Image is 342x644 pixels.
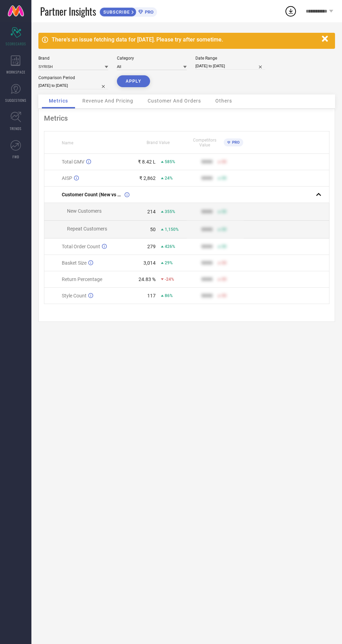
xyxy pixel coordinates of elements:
div: 9999 [201,227,213,232]
span: Metrics [49,98,68,104]
span: Repeat Customers [67,226,107,232]
div: 50 [150,227,156,232]
span: Revenue And Pricing [82,98,133,104]
span: 1,150% [165,227,179,232]
span: New Customers [67,208,102,214]
span: Others [215,98,232,104]
span: Style Count [62,293,87,298]
span: SUBSCRIBE [100,9,132,15]
span: 50 [222,293,226,298]
span: 29% [165,260,173,265]
button: APPLY [117,75,150,87]
span: 86% [165,293,173,298]
span: WORKSPACE [6,69,25,75]
span: 426% [165,244,175,249]
span: -24% [165,277,174,282]
div: 117 [147,293,156,298]
div: Brand [38,56,108,61]
div: Comparison Period [38,75,108,80]
div: 3,014 [143,260,156,266]
span: 585% [165,159,175,164]
input: Select date range [195,62,265,70]
span: 50 [222,260,226,265]
div: Date Range [195,56,265,61]
span: PRO [230,140,240,145]
span: 50 [222,176,226,181]
div: There's an issue fetching data for [DATE]. Please try after sometime. [52,36,318,43]
span: Basket Size [62,260,87,266]
input: Select comparison period [38,82,108,89]
span: PRO [143,9,154,15]
div: 9999 [201,209,213,214]
div: 9999 [201,159,213,165]
span: Competitors Value [187,138,222,147]
span: Partner Insights [40,4,96,18]
div: 9999 [201,175,213,181]
div: 24.83 % [139,276,156,282]
div: 279 [147,244,156,249]
span: Customer Count (New vs Repeat) [62,192,123,197]
div: Metrics [44,114,329,122]
div: 9999 [201,276,213,282]
a: SUBSCRIBEPRO [99,6,157,17]
span: AISP [62,175,72,181]
span: Name [62,141,73,145]
span: 355% [165,209,175,214]
span: Customer And Orders [148,98,201,104]
span: Total GMV [62,159,84,165]
div: 9999 [201,293,213,298]
span: Total Order Count [62,244,100,249]
span: Brand Value [147,140,170,145]
div: ₹ 8.42 L [138,159,156,165]
span: 50 [222,209,226,214]
div: 214 [147,209,156,214]
div: ₹ 2,862 [139,175,156,181]
span: 50 [222,227,226,232]
span: 50 [222,159,226,164]
span: Return Percentage [62,276,102,282]
span: FWD [13,154,19,159]
span: 50 [222,244,226,249]
span: 50 [222,277,226,282]
span: SCORECARDS [6,41,26,46]
div: Category [117,56,187,61]
span: 24% [165,176,173,181]
div: Open download list [284,5,297,17]
div: 9999 [201,260,213,266]
span: TRENDS [10,126,22,131]
div: 9999 [201,244,213,249]
span: SUGGESTIONS [5,98,27,103]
